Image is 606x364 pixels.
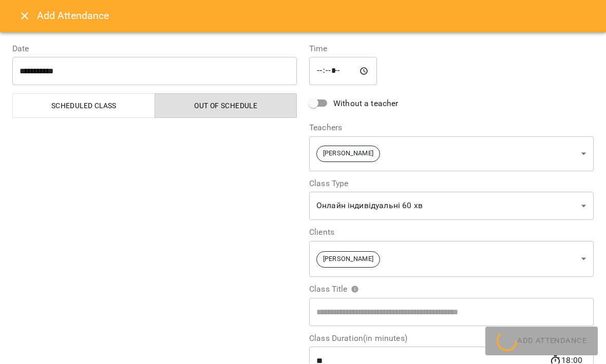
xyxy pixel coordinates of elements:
[333,98,399,110] span: Without a teacher
[155,94,297,118] button: Out of Schedule
[317,149,380,159] span: [PERSON_NAME]
[309,229,594,237] label: Clients
[309,241,594,277] div: [PERSON_NAME]
[317,255,380,265] span: [PERSON_NAME]
[309,136,594,172] div: [PERSON_NAME]
[309,45,594,53] label: Time
[19,100,149,112] span: Scheduled class
[161,100,291,112] span: Out of Schedule
[309,286,359,294] span: Class Title
[309,180,594,188] label: Class Type
[309,335,594,343] label: Class Duration(in minutes)
[351,286,359,294] svg: Please specify class title or select clients
[12,4,37,29] button: Close
[12,45,297,53] label: Date
[309,192,594,221] div: Онлайн індивідуальні 60 хв
[37,8,594,24] h6: Add Attendance
[12,94,155,118] button: Scheduled class
[309,124,594,132] label: Teachers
